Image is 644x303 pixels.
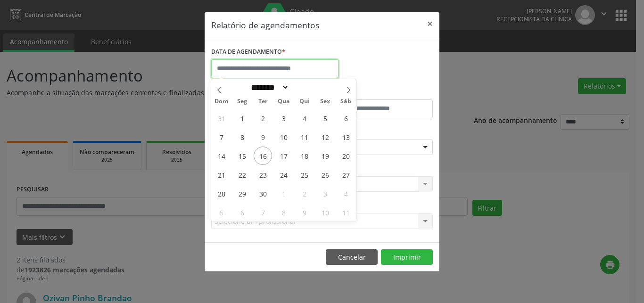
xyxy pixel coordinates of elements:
span: Setembro 14, 2025 [212,147,231,165]
span: Outubro 7, 2025 [254,203,272,221]
span: Setembro 30, 2025 [254,184,272,203]
span: Outubro 11, 2025 [337,203,355,221]
label: ATÉ [324,85,433,99]
span: Outubro 9, 2025 [295,203,314,221]
span: Outubro 10, 2025 [316,203,334,221]
span: Outubro 5, 2025 [212,203,231,221]
span: Qui [294,98,315,105]
span: Setembro 24, 2025 [274,165,293,184]
span: Setembro 29, 2025 [233,184,251,203]
span: Setembro 8, 2025 [233,128,251,146]
span: Ter [253,98,273,105]
span: Setembro 9, 2025 [254,128,272,146]
span: Agosto 31, 2025 [212,109,231,127]
span: Qua [273,98,294,105]
span: Outubro 4, 2025 [337,184,355,203]
span: Setembro 22, 2025 [233,165,251,184]
span: Setembro 28, 2025 [212,184,231,203]
span: Outubro 3, 2025 [316,184,334,203]
span: Setembro 13, 2025 [337,128,355,146]
span: Dom [211,98,232,105]
button: Cancelar [326,249,378,265]
span: Setembro 6, 2025 [337,109,355,127]
span: Setembro 23, 2025 [254,165,272,184]
span: Setembro 16, 2025 [254,147,272,165]
span: Setembro 1, 2025 [233,109,251,127]
button: Imprimir [381,249,433,265]
button: Close [421,12,439,35]
span: Outubro 6, 2025 [233,203,251,221]
span: Setembro 18, 2025 [295,147,314,165]
span: Sáb [336,98,356,105]
span: Setembro 3, 2025 [274,109,293,127]
span: Setembro 25, 2025 [295,165,314,184]
span: Outubro 2, 2025 [295,184,314,203]
span: Setembro 15, 2025 [233,147,251,165]
span: Setembro 17, 2025 [274,147,293,165]
span: Outubro 1, 2025 [274,184,293,203]
span: Outubro 8, 2025 [274,203,293,221]
span: Setembro 12, 2025 [316,128,334,146]
span: Setembro 4, 2025 [295,109,314,127]
span: Sex [315,98,336,105]
input: Year [289,82,320,92]
span: Setembro 20, 2025 [337,147,355,165]
span: Setembro 5, 2025 [316,109,334,127]
span: Setembro 11, 2025 [295,128,314,146]
span: Seg [232,98,253,105]
select: Month [248,82,289,92]
span: Setembro 10, 2025 [274,128,293,146]
span: Setembro 27, 2025 [337,165,355,184]
span: Setembro 2, 2025 [254,109,272,127]
span: Setembro 19, 2025 [316,147,334,165]
span: Setembro 21, 2025 [212,165,231,184]
h5: Relatório de agendamentos [211,19,319,31]
label: DATA DE AGENDAMENTO [211,45,285,59]
span: Setembro 26, 2025 [316,165,334,184]
span: Setembro 7, 2025 [212,128,231,146]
